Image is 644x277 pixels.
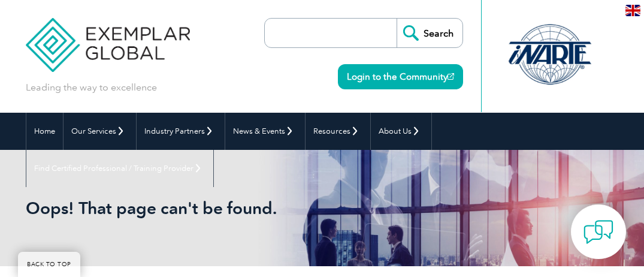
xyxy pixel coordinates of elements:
[397,19,462,47] input: Search
[625,5,640,16] img: en
[583,217,613,247] img: contact-chat.png
[26,198,352,218] h1: Oops! That page can't be found.
[371,113,431,150] a: About Us
[26,113,63,150] a: Home
[64,113,136,150] a: Our Services
[306,113,370,150] a: Resources
[448,73,454,80] img: open_square.png
[26,150,213,187] a: Find Certified Professional / Training Provider
[338,64,463,89] a: Login to the Community
[26,81,157,94] p: Leading the way to excellence
[18,252,80,277] a: BACK TO TOP
[137,113,225,150] a: Industry Partners
[225,113,305,150] a: News & Events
